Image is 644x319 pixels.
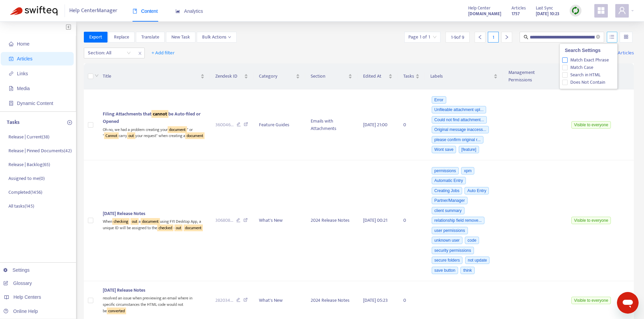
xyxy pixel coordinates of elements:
[8,161,50,168] p: Release | Backlog ( 65 )
[166,32,195,43] button: New Task
[112,218,129,225] sqkw: checking
[103,286,145,294] span: [DATE] Release Notes
[432,177,466,184] span: Automatic Entry
[17,101,53,106] span: Dynamic Content
[130,218,139,225] sqkw: out
[103,110,200,125] span: Filing Attachments that be Auto-filed or Opened
[425,63,503,89] th: Labels
[617,292,639,314] iframe: Button to launch messaging window
[69,4,117,17] span: Help Center Manager
[503,63,565,89] th: Management Permissions
[432,207,464,214] span: client summary
[10,6,57,16] img: Swifteq
[305,160,358,281] td: 2024 Release Notes
[618,6,626,15] span: user
[109,32,135,43] button: Replace
[67,120,72,125] span: plus-circle
[17,71,28,76] span: Links
[464,187,489,194] span: Auto Entry
[14,294,41,300] span: Help Centers
[9,42,14,46] span: home
[524,35,528,39] span: search
[451,34,464,41] span: 1 - 9 of 9
[363,73,387,80] span: Edited At
[432,247,474,254] span: security permissions
[596,35,600,39] span: close-circle
[432,257,462,264] span: secure folders
[103,294,205,314] div: resolved an issue when previewing an email where in specific circumstances the HTML code would no...
[103,73,199,80] span: Title
[103,210,145,217] span: [DATE] Release Notes
[568,64,596,71] span: Match Case
[305,63,358,89] th: Section
[95,74,99,78] span: down
[596,34,600,41] span: close-circle
[3,267,30,273] a: Settings
[202,33,231,41] span: Bulk Actions
[175,8,203,14] span: Analytics
[511,10,520,18] strong: 1757
[432,146,456,153] span: Wont save
[432,136,483,143] span: please confirm original r...
[432,167,459,175] span: permissions
[17,41,29,47] span: Home
[9,101,14,106] span: container
[17,56,32,61] span: Articles
[136,32,165,43] button: Translate
[432,106,486,113] span: Unfileable attachment upl...
[3,281,32,286] a: Glossary
[461,167,474,175] span: xpm
[103,125,205,139] div: Oh no, we had a problem creating your " or " carry your request" when creating a
[104,132,119,139] sqkw: Cannot
[8,203,34,210] p: All tasks ( 145 )
[430,73,492,80] span: Labels
[133,8,158,14] span: Content
[571,217,611,224] span: Visible to everyone
[504,35,509,39] span: right
[146,48,180,58] button: + Add filter
[210,63,254,89] th: Zendesk ID
[151,110,168,118] sqkw: cannot
[171,33,190,41] span: New Task
[363,296,388,304] span: [DATE] 05:23
[432,237,462,244] span: unknown user
[136,49,144,57] span: close
[363,121,387,129] span: [DATE] 21:00
[8,175,45,182] p: Assigned to me ( 0 )
[103,217,205,231] div: When a using FYI Desktop App, a unique ID will be assigned to the -
[432,187,462,194] span: Creating Jobs
[432,126,489,133] span: Original message inaccess...
[107,308,126,314] sqkw: converted
[432,217,484,224] span: relationship field remove...
[610,34,614,39] span: unordered-list
[358,63,398,89] th: Edited At
[432,267,458,274] span: save button
[8,147,72,154] p: Release | Pinned Documents ( 42 )
[465,237,479,244] span: code
[9,56,14,61] span: account-book
[403,73,414,80] span: Tasks
[215,297,233,304] span: 282034 ...
[8,189,42,196] p: Completed ( 1456 )
[511,4,526,12] span: Articles
[3,309,38,314] a: Online Help
[254,63,305,89] th: Category
[459,146,479,153] span: [feature]
[465,257,490,264] span: not update
[398,63,425,89] th: Tasks
[141,218,160,225] sqkw: document
[607,32,617,43] button: unordered-list
[175,9,180,14] span: area-chart
[568,71,603,79] span: Search in HTML
[571,297,611,304] span: Visible to everyone
[478,35,482,39] span: left
[84,32,108,43] button: Export
[8,133,49,140] p: Release | Current ( 38 )
[185,132,205,139] sqkw: document
[89,33,102,41] span: Export
[184,224,203,231] sqkw: document
[398,89,425,160] td: 0
[568,56,612,64] span: Match Exact Phrase
[432,227,468,234] span: user permissions
[571,6,580,15] img: sync.dc5367851b00ba804db3.png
